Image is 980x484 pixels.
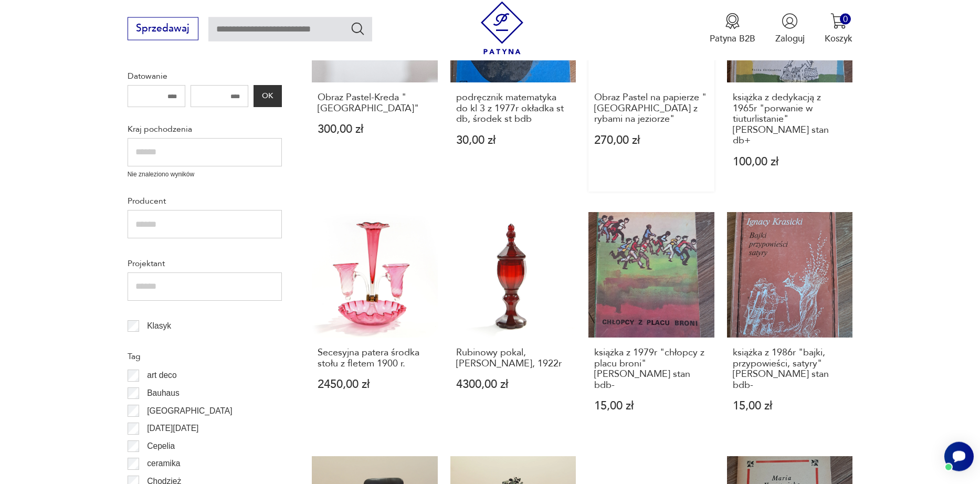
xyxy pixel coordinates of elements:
[450,212,576,436] a: Rubinowy pokal, Huta Józefina, 1922rRubinowy pokal, [PERSON_NAME], 1922r4300,00 zł
[318,348,432,369] h3: Secesyjna patera środka stołu z fletem 1900 r.
[128,257,282,270] p: Projektant
[128,17,198,40] button: Sprzedawaj
[254,85,282,107] button: OK
[594,401,709,412] p: 15,00 zł
[147,404,232,418] p: [GEOGRAPHIC_DATA]
[318,379,432,390] p: 2450,00 zł
[456,92,571,124] h3: podręcznik matematyka do kl 3 z 1977r okładka st db, środek st bdb
[456,348,571,369] h3: Rubinowy pokal, [PERSON_NAME], 1922r
[476,2,529,55] img: Patyna - sklep z meblami i dekoracjami vintage
[594,348,709,391] h3: książka z 1979r "chłopcy z placu broni" [PERSON_NAME] stan bdb-
[594,92,709,124] h3: Obraz Pastel na papierze "[GEOGRAPHIC_DATA] z rybami na jeziorze"
[128,25,198,34] a: Sprzedawaj
[128,170,282,180] p: Nie znaleziono wyników
[128,194,282,208] p: Producent
[825,33,852,45] p: Koszyk
[147,457,180,470] p: ceramika
[147,369,176,382] p: art deco
[710,13,755,45] button: Patyna B2B
[733,401,847,412] p: 15,00 zł
[594,135,709,146] p: 270,00 zł
[840,14,851,25] div: 0
[825,13,852,45] button: 0Koszyk
[944,442,974,471] iframe: Smartsupp widget button
[733,348,847,391] h3: książka z 1986r "bajki, przypowieści, satyry" [PERSON_NAME] stan bdb-
[128,122,282,136] p: Kraj pochodzenia
[318,92,432,114] h3: Obraz Pastel-Kreda "[GEOGRAPHIC_DATA]"
[147,386,180,400] p: Bauhaus
[312,212,438,436] a: Secesyjna patera środka stołu z fletem 1900 r.Secesyjna patera środka stołu z fletem 1900 r.2450,...
[318,124,432,135] p: 300,00 zł
[147,422,198,435] p: [DATE][DATE]
[733,156,847,167] p: 100,00 zł
[710,13,755,45] a: Ikona medaluPatyna B2B
[727,212,853,436] a: książka z 1986r "bajki, przypowieści, satyry" I.Krasicki stan bdb-książka z 1986r "bajki, przypow...
[775,33,805,45] p: Zaloguj
[775,13,805,45] button: Zaloguj
[724,13,741,29] img: Ikona medalu
[588,212,714,436] a: książka z 1979r "chłopcy z placu broni" F.Molnar stan bdb-książka z 1979r "chłopcy z placu broni"...
[128,69,282,83] p: Datowanie
[147,439,175,453] p: Cepelia
[350,21,365,36] button: Szukaj
[710,33,755,45] p: Patyna B2B
[147,319,171,333] p: Klasyk
[128,350,282,363] p: Tag
[782,13,798,29] img: Ikonka użytkownika
[830,13,847,29] img: Ikona koszyka
[456,379,571,390] p: 4300,00 zł
[456,135,571,146] p: 30,00 zł
[733,92,847,146] h3: książka z dedykacją z 1965r "porwanie w tiuturlistanie" [PERSON_NAME] stan db+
